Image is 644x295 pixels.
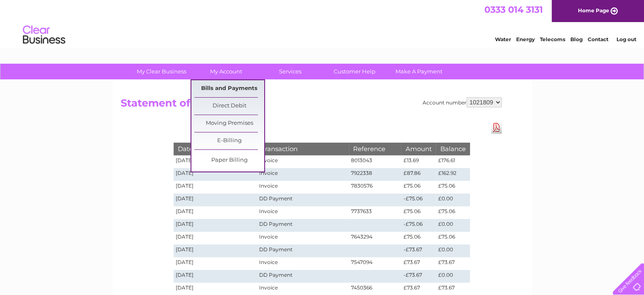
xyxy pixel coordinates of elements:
td: £162.92 [436,168,470,181]
td: [DATE] [174,155,257,168]
td: -£73.67 [401,244,436,257]
td: -£75.06 [401,219,436,232]
a: Make A Payment [384,64,454,79]
a: Bills and Payments [194,80,264,97]
td: £0.00 [436,244,470,257]
div: Account number [423,97,502,107]
td: Invoice [257,155,348,168]
td: [DATE] [174,181,257,194]
td: £75.06 [401,206,436,219]
td: £75.06 [436,206,470,219]
a: My Account [191,64,261,79]
td: £73.67 [401,257,436,270]
td: -£73.67 [401,270,436,283]
td: £13.69 [401,155,436,168]
td: 7830576 [349,181,401,194]
a: Download Pdf [491,121,502,134]
td: 8013043 [349,155,401,168]
td: £75.06 [436,232,470,244]
td: [DATE] [174,206,257,219]
a: E-Billing [194,132,264,149]
td: £0.00 [436,219,470,232]
td: Invoice [257,257,348,270]
a: Blog [570,36,583,42]
td: [DATE] [174,219,257,232]
td: -£75.06 [401,194,436,206]
td: £73.67 [436,257,470,270]
td: £0.00 [436,194,470,206]
td: [DATE] [174,168,257,181]
a: Telecoms [540,36,565,42]
td: DD Payment [257,244,348,257]
a: Water [495,36,511,42]
td: DD Payment [257,219,348,232]
td: 7737633 [349,206,401,219]
td: £75.06 [401,181,436,194]
td: [DATE] [174,244,257,257]
a: Moving Premises [194,115,264,132]
div: Clear Business is a trading name of Verastar Limited (registered in [GEOGRAPHIC_DATA] No. 3667643... [122,5,522,41]
th: Balance [436,143,470,155]
a: Log out [616,36,636,42]
th: Transaction [257,143,348,155]
td: Invoice [257,232,348,244]
td: 7922338 [349,168,401,181]
td: Invoice [257,206,348,219]
a: Contact [588,36,608,42]
a: 0333 014 3131 [484,4,543,15]
a: Paper Billing [194,152,264,169]
a: My Clear Business [127,64,196,79]
th: Reference [349,143,401,155]
td: £176.61 [436,155,470,168]
td: [DATE] [174,232,257,244]
td: 7643294 [349,232,401,244]
img: logo.png [22,22,66,48]
td: [DATE] [174,194,257,206]
th: Amount [401,143,436,155]
td: £75.06 [401,232,436,244]
th: Date [174,143,257,155]
td: [DATE] [174,257,257,270]
td: Invoice [257,168,348,181]
a: Direct Debit [194,98,264,115]
td: £0.00 [436,270,470,283]
h2: Statement of Accounts [121,97,502,113]
td: £87.86 [401,168,436,181]
td: [DATE] [174,270,257,283]
td: DD Payment [257,194,348,206]
td: DD Payment [257,270,348,283]
a: Energy [516,36,535,42]
td: Invoice [257,181,348,194]
a: Customer Help [320,64,390,79]
td: £75.06 [436,181,470,194]
td: 7547094 [349,257,401,270]
a: Services [255,64,325,79]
